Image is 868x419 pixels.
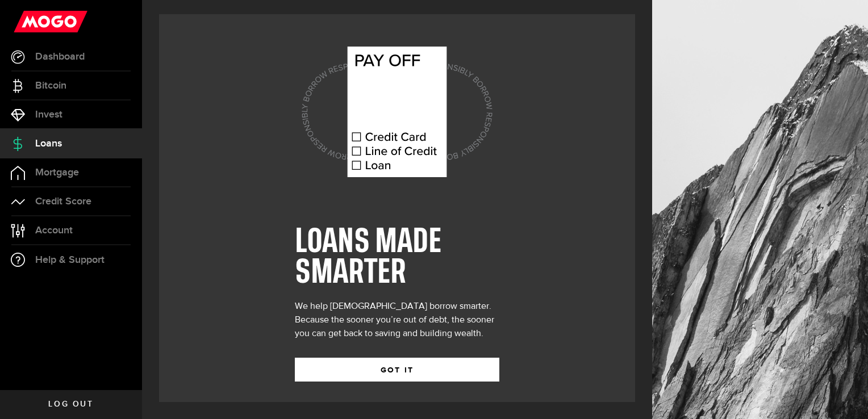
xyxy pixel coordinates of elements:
[35,52,85,62] span: Dashboard
[35,255,105,265] span: Help & Support
[295,227,499,288] h1: LOANS MADE SMARTER
[35,225,73,236] span: Account
[35,139,62,149] span: Loans
[35,167,79,178] span: Mortgage
[295,358,499,382] button: GOT IT
[35,110,62,120] span: Invest
[35,196,91,207] span: Credit Score
[295,300,499,341] div: We help [DEMOGRAPHIC_DATA] borrow smarter. Because the sooner you’re out of debt, the sooner you ...
[48,400,93,408] span: Log out
[35,81,66,91] span: Bitcoin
